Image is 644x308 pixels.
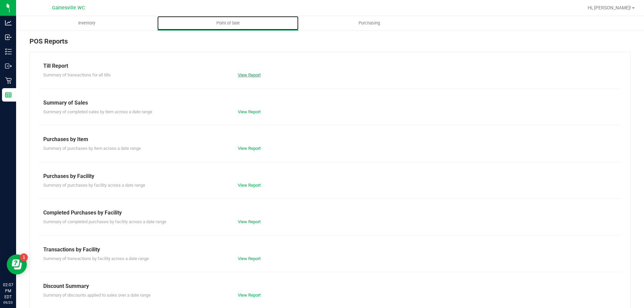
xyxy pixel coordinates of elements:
[43,135,617,143] div: Purchases by Item
[350,20,389,26] span: Purchasing
[69,20,104,26] span: Inventory
[43,109,152,114] span: Summary of completed sales by item across a date range
[43,293,151,298] span: Summary of discounts applied to sales over a date range
[43,219,166,224] span: Summary of completed purchases by facility across a date range
[16,16,157,30] a: Inventory
[5,63,12,69] inline-svg: Outbound
[43,209,617,217] div: Completed Purchases by Facility
[43,183,145,188] span: Summary of purchases by facility across a date range
[299,16,440,30] a: Purchasing
[5,19,12,26] inline-svg: Analytics
[52,5,85,11] span: Gainesville WC
[43,72,111,77] span: Summary of transactions for all tills
[43,99,617,107] div: Summary of Sales
[3,282,13,300] p: 02:07 PM EDT
[588,5,631,10] span: Hi, [PERSON_NAME]!
[238,293,261,298] a: View Report
[43,246,617,254] div: Transactions by Facility
[43,146,141,151] span: Summary of purchases by item across a date range
[43,256,149,261] span: Summary of transactions by facility across a date range
[238,109,261,114] a: View Report
[5,34,12,41] inline-svg: Inbound
[43,62,617,70] div: Till Report
[238,256,261,261] a: View Report
[5,77,12,84] inline-svg: Retail
[43,282,617,290] div: Discount Summary
[43,172,617,180] div: Purchases by Facility
[207,20,249,26] span: Point of Sale
[157,16,299,30] a: Point of Sale
[238,72,261,77] a: View Report
[238,219,261,224] a: View Report
[30,36,631,52] div: POS Reports
[3,300,13,305] p: 09/23
[238,146,261,151] a: View Report
[5,48,12,55] inline-svg: Inventory
[20,253,28,261] iframe: Resource center unread badge
[5,91,12,98] inline-svg: Reports
[7,254,27,274] iframe: Resource center
[238,183,261,188] a: View Report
